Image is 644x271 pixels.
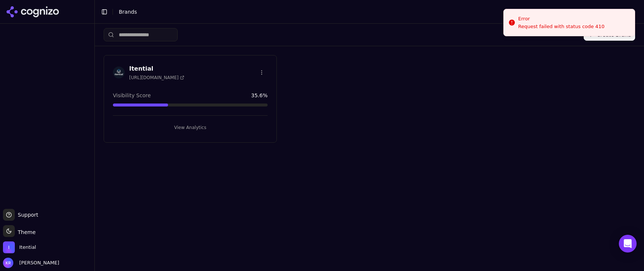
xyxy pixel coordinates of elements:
[3,258,13,268] img: Kristen Rachels
[251,92,268,99] span: 35.6 %
[113,67,125,78] img: Itential
[3,241,15,253] img: Itential
[16,260,59,266] span: [PERSON_NAME]
[113,122,268,133] button: View Analytics
[3,241,36,253] button: Open organization switcher
[119,8,623,16] nav: breadcrumb
[518,15,604,23] div: Error
[129,64,184,73] h3: Itential
[119,9,137,15] span: Brands
[113,92,151,99] span: Visibility Score
[15,229,36,235] span: Theme
[3,258,59,268] button: Open user button
[19,244,36,251] span: Itential
[619,235,637,253] div: Open Intercom Messenger
[15,211,38,219] span: Support
[518,23,604,30] div: Request failed with status code 410
[129,75,184,81] span: [URL][DOMAIN_NAME]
